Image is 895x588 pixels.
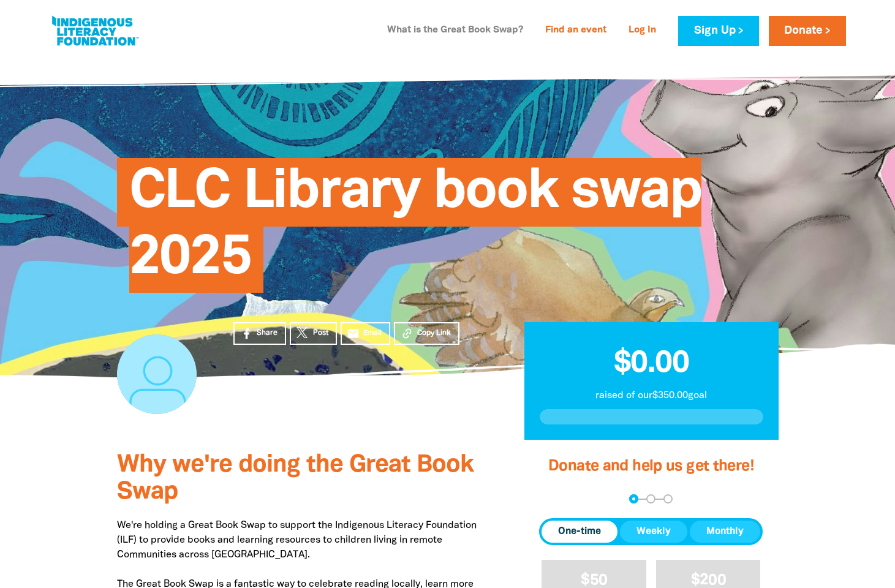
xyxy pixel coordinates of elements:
a: emailEmail [341,322,391,345]
button: Copy Link [394,322,459,345]
a: What is the Great Book Swap? [380,21,531,40]
span: CLC Library book swap 2025 [129,167,702,293]
button: Monthly [690,521,760,543]
a: Share [233,322,286,345]
span: Post [313,328,328,339]
a: Donate [769,16,846,46]
a: Post [290,322,337,345]
span: Share [257,328,278,339]
a: Sign Up [678,16,758,46]
button: Weekly [620,521,687,543]
button: One-time [542,521,617,543]
button: Navigate to step 3 of 3 to enter your payment details [663,494,673,503]
span: Monthly [706,524,744,539]
span: Why we're doing the Great Book Swap [117,454,474,503]
span: Donate and help us get there! [548,459,754,473]
a: Log In [621,21,663,40]
span: $50 [581,573,607,587]
button: Navigate to step 2 of 3 to enter your details [646,494,655,503]
span: One-time [558,524,601,539]
span: $200 [691,573,726,587]
div: Donation frequency [539,518,763,545]
i: email [347,327,360,340]
span: $0.00 [614,350,689,378]
a: Find an event [538,21,614,40]
span: Copy Link [417,328,451,339]
p: raised of our $350.00 goal [540,388,763,403]
span: Weekly [636,524,671,539]
span: Email [363,328,382,339]
button: Navigate to step 1 of 3 to enter your donation amount [629,494,638,503]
